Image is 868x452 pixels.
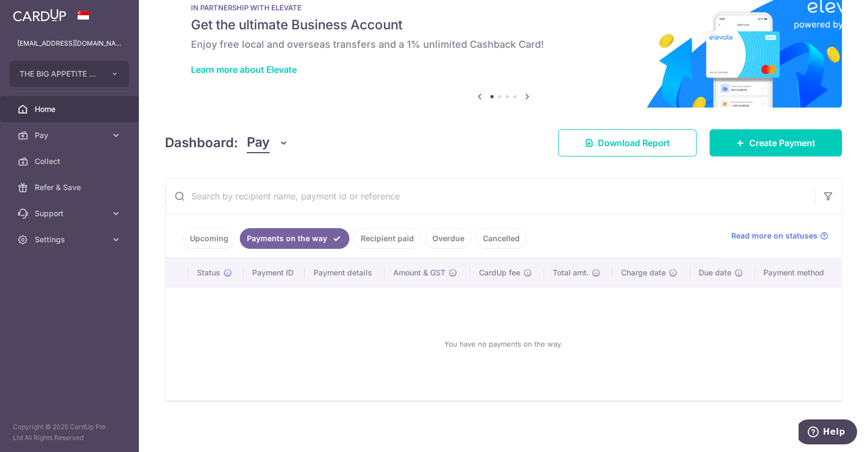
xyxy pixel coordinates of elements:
[479,267,520,278] span: CardUp fee
[191,38,816,51] h6: Enjoy free local and overseas transfers and a 1% unlimited Cashback Card!
[35,130,106,141] span: Pay
[35,208,106,219] span: Support
[731,230,818,241] span: Read more on statuses
[755,259,841,287] th: Payment method
[247,133,289,153] button: Pay
[17,38,122,49] p: [EMAIL_ADDRESS][DOMAIN_NAME]
[553,267,589,278] span: Total amt.
[393,267,445,278] span: Amount & GST
[10,61,129,87] button: THE BIG APPETITE COMPANY PTE LTD
[749,136,815,149] span: Create Payment
[244,259,305,287] th: Payment ID
[699,267,731,278] span: Due date
[35,182,106,193] span: Refer & Save
[35,104,106,115] span: Home
[191,64,297,75] a: Learn more about Elevate
[731,230,828,241] a: Read more on statuses
[178,296,828,392] div: You have no payments on the way.
[621,267,666,278] span: Charge date
[165,133,238,153] h4: Dashboard:
[13,9,66,22] img: CardUp
[183,228,235,249] a: Upcoming
[247,133,270,153] span: Pay
[35,156,106,167] span: Collect
[240,228,349,249] a: Payments on the way
[191,3,816,12] p: IN PARTNERSHIP WITH ELEVATE
[165,179,815,214] input: Search by recipient name, payment id or reference
[191,16,816,34] h5: Get the ultimate Business Account
[35,234,106,245] span: Settings
[425,228,471,249] a: Overdue
[305,259,385,287] th: Payment details
[354,228,421,249] a: Recipient paid
[197,267,220,278] span: Status
[598,136,670,149] span: Download Report
[710,129,842,156] a: Create Payment
[476,228,527,249] a: Cancelled
[558,129,697,156] a: Download Report
[799,419,857,447] iframe: Opens a widget where you can find more information
[20,68,100,79] span: THE BIG APPETITE COMPANY PTE LTD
